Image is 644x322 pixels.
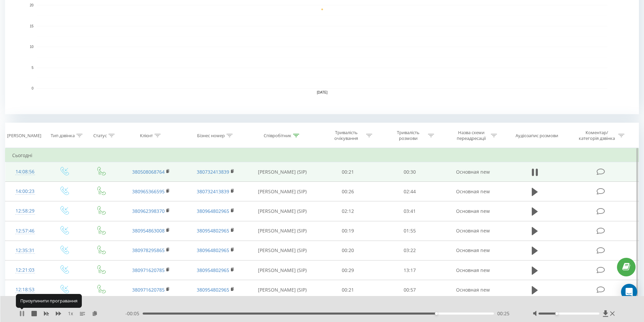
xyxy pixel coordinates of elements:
div: Тип дзвінка [51,133,75,139]
div: Бізнес номер [197,133,225,139]
text: 10 [30,45,34,49]
td: Основная new [440,280,505,300]
a: 380954802965 [197,287,229,293]
div: Клієнт [140,133,153,139]
text: 0 [31,86,33,90]
div: Open Intercom Messenger [621,284,637,300]
div: Статус [93,133,107,139]
a: 380508068764 [132,169,165,175]
div: Accessibility label [435,312,437,315]
span: 00:25 [497,310,509,317]
div: Призупинити програвання [16,294,82,307]
div: Аудіозапис розмови [516,133,558,139]
div: Назва схеми переадресації [453,130,489,141]
a: 380971620785 [132,287,165,293]
text: 15 [30,24,34,28]
td: 00:29 [317,261,379,280]
td: Сьогодні [5,149,639,162]
td: [PERSON_NAME] (SIP) [248,221,317,241]
div: Тривалість розмови [390,130,426,141]
a: 380965366595 [132,188,165,195]
td: Основная new [440,182,505,201]
td: [PERSON_NAME] (SIP) [248,261,317,280]
td: Основная new [440,201,505,221]
a: 380954802965 [197,267,229,273]
td: Основная new [440,162,505,182]
td: [PERSON_NAME] (SIP) [248,162,317,182]
div: 12:57:46 [12,224,38,238]
div: 14:08:56 [12,165,38,178]
td: Основная new [440,221,505,241]
td: 00:57 [379,280,441,300]
span: - 00:05 [125,310,143,317]
td: 00:26 [317,182,379,201]
div: 14:00:23 [12,185,38,198]
div: 12:58:29 [12,204,38,218]
a: 380962398370 [132,208,165,214]
td: Основная new [440,261,505,280]
a: 380964802965 [197,247,229,253]
td: [PERSON_NAME] (SIP) [248,182,317,201]
a: 380732413839 [197,188,229,195]
td: 03:22 [379,241,441,260]
td: 00:21 [317,280,379,300]
div: [PERSON_NAME] [7,133,41,139]
div: Співробітник [264,133,291,139]
td: [PERSON_NAME] (SIP) [248,280,317,300]
text: 20 [30,3,34,7]
td: 02:12 [317,201,379,221]
a: 380954802965 [197,227,229,234]
td: [PERSON_NAME] (SIP) [248,241,317,260]
a: 380978295865 [132,247,165,253]
div: Тривалість очікування [328,130,364,141]
text: 5 [31,66,33,70]
td: [PERSON_NAME] (SIP) [248,201,317,221]
div: 12:21:03 [12,264,38,277]
div: 12:35:31 [12,244,38,257]
div: Коментар/категорія дзвінка [577,130,617,141]
div: 12:18:53 [12,283,38,296]
td: 13:17 [379,261,441,280]
td: 00:19 [317,221,379,241]
td: 01:55 [379,221,441,241]
td: 00:30 [379,162,441,182]
td: Основная new [440,241,505,260]
a: 380964802965 [197,208,229,214]
a: 380732413839 [197,169,229,175]
span: 1 x [68,310,73,317]
td: 03:41 [379,201,441,221]
td: 02:44 [379,182,441,201]
a: 380971620785 [132,267,165,273]
div: Accessibility label [555,312,558,315]
text: [DATE] [317,91,328,94]
td: 00:20 [317,241,379,260]
td: 00:21 [317,162,379,182]
a: 380954863008 [132,227,165,234]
